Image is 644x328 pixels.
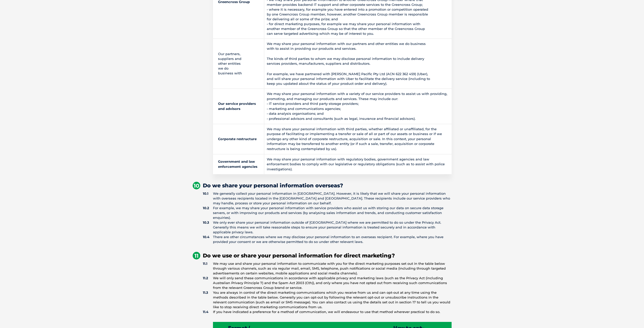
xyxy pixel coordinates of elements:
li: We generally collect your personal information in [GEOGRAPHIC_DATA]. However, it is likely that w... [203,191,452,206]
span: If you have indicated a preference for a method of communication, we will endeavour to use that m... [213,310,440,314]
td: We may share your personal information with third parties, whether affiliated or unaffiliated, fo... [264,124,452,154]
span: You are always in control of the direct marketing communications which you receive from us and ca... [213,290,450,309]
li: We only ever share your personal information outside of [GEOGRAPHIC_DATA] where we are permitted ... [203,220,452,235]
li: There are other circumstances where we may disclose your personal information to an overseas reci... [203,235,452,244]
td: We may share your personal information with regulatory bodies, government agencies and law enforc... [264,154,452,174]
p: For example, we have partnered with [PERSON_NAME] Pacific Pty Ltd (ACN 622 362 459) (Uber), and w... [267,72,449,86]
td: We may share your personal information with a variety of our service providers to assist us with ... [264,89,452,124]
strong: Do we use or share your personal information for direct marketing? [193,252,395,259]
span: We may use and share your personal information to communicate with you for the direct marketing p... [213,261,446,275]
p: The kinds of third parties to whom we may disclose personal information to include delivery servi... [267,56,449,66]
td: Government and law enforcement agencies [213,154,264,174]
td: Corporate restructure [213,124,264,154]
p: Our partners, suppliers and other entities we do business with [218,52,262,76]
strong: Do we share your personal information overseas? [193,182,343,189]
li: For example, we may share your personal information with service providers who assist us with sto... [203,206,452,220]
p: We may share your personal information with our partners and other entities we do business with t... [267,41,449,51]
span: We will only send these communications in accordance with applicable privacy and marketing laws (... [213,276,447,290]
td: Our service providers and advisors [213,89,264,124]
